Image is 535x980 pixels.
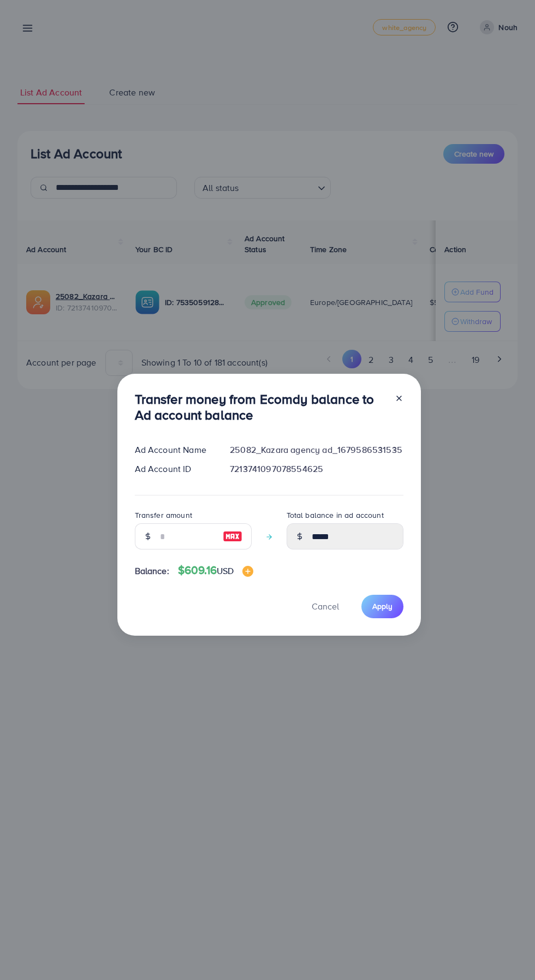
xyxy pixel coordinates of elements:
[126,463,222,475] div: Ad Account ID
[135,391,386,423] h3: Transfer money from Ecomdy balance to Ad account balance
[223,530,242,543] img: image
[178,564,254,577] h4: $609.16
[242,566,253,577] img: image
[135,510,192,521] label: Transfer amount
[298,595,353,618] button: Cancel
[221,463,412,475] div: 7213741097078554625
[217,565,234,577] span: USD
[287,510,384,521] label: Total balance in ad account
[312,600,339,612] span: Cancel
[372,601,393,612] span: Apply
[126,444,222,456] div: Ad Account Name
[135,565,169,577] span: Balance:
[221,444,412,456] div: 25082_Kazara agency ad_1679586531535
[361,595,403,618] button: Apply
